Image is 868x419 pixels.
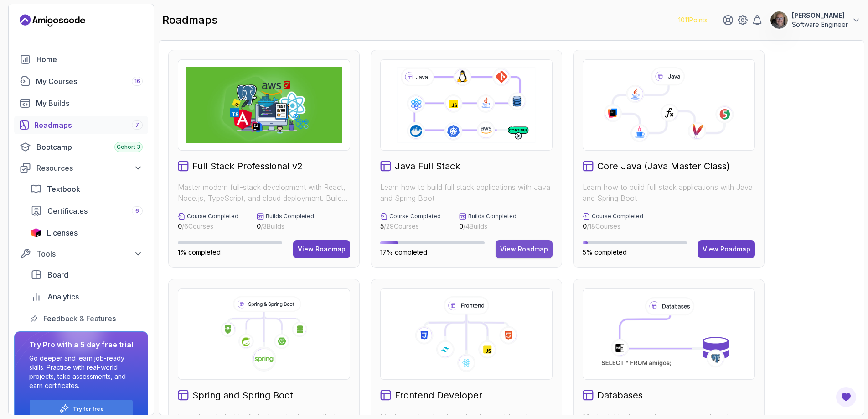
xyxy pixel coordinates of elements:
[380,248,427,256] span: 17% completed
[36,98,143,109] div: My Builds
[14,94,148,112] a: builds
[36,141,143,152] div: Bootcamp
[14,246,148,262] button: Tools
[14,138,148,156] a: bootcamp
[25,224,148,242] a: licenses
[293,240,350,258] button: View Roadmap
[73,405,104,413] a: Try for free
[459,222,463,230] span: 0
[34,120,143,131] div: Roadmaps
[20,13,85,28] a: Landing page
[25,180,148,198] a: textbook
[792,11,848,20] p: [PERSON_NAME]
[162,13,217,27] h2: roadmaps
[266,213,314,220] p: Builds Completed
[592,213,643,220] p: Course Completed
[583,182,755,204] p: Learn how to build full stack applications with Java and Spring Boot
[380,182,553,204] p: Learn how to build full stack applications with Java and Spring Boot
[14,116,148,134] a: roadmaps
[192,160,303,173] h2: Full Stack Professional v2
[14,50,148,68] a: home
[14,160,148,176] button: Resources
[770,11,788,29] img: user profile image
[459,222,517,231] p: / 4 Builds
[47,269,68,280] span: Board
[36,76,143,87] div: My Courses
[135,121,139,129] span: 7
[380,222,384,230] span: 5
[698,240,755,258] button: View Roadmap
[47,227,77,238] span: Licenses
[47,183,80,194] span: Textbook
[31,228,41,237] img: jetbrains icon
[14,72,148,90] a: courses
[134,78,140,85] span: 16
[36,162,143,173] div: Resources
[583,248,627,256] span: 5% completed
[500,245,548,254] div: View Roadmap
[792,20,848,29] p: Software Engineer
[43,313,116,324] span: Feedback & Features
[468,213,517,220] p: Builds Completed
[380,222,441,231] p: / 29 Courses
[178,222,238,231] p: / 6 Courses
[187,213,238,220] p: Course Completed
[29,354,133,390] p: Go deeper and learn job-ready skills. Practice with real-world projects, take assessments, and ea...
[257,222,261,230] span: 0
[36,248,143,259] div: Tools
[496,240,553,258] button: View Roadmap
[395,160,460,173] h2: Java Full Stack
[25,288,148,306] a: analytics
[583,222,643,231] p: / 18 Courses
[29,399,133,418] button: Try for free
[192,389,293,402] h2: Spring and Spring Boot
[703,245,750,254] div: View Roadmap
[597,160,730,173] h2: Core Java (Java Master Class)
[135,207,139,215] span: 6
[835,386,857,408] button: Open Feedback Button
[178,222,182,230] span: 0
[257,222,314,231] p: / 3 Builds
[36,54,143,65] div: Home
[25,202,148,220] a: certificates
[178,182,350,204] p: Master modern full-stack development with React, Node.js, TypeScript, and cloud deployment. Build...
[47,291,79,302] span: Analytics
[298,245,346,254] div: View Roadmap
[178,248,221,256] span: 1% completed
[47,205,88,216] span: Certificates
[389,213,441,220] p: Course Completed
[395,389,482,402] h2: Frontend Developer
[25,309,148,328] a: feedback
[770,11,861,29] button: user profile image[PERSON_NAME]Software Engineer
[597,389,643,402] h2: Databases
[186,67,342,143] img: Full Stack Professional v2
[117,143,140,151] span: Cohort 3
[25,266,148,284] a: board
[678,16,708,25] p: 1011 Points
[583,222,587,230] span: 0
